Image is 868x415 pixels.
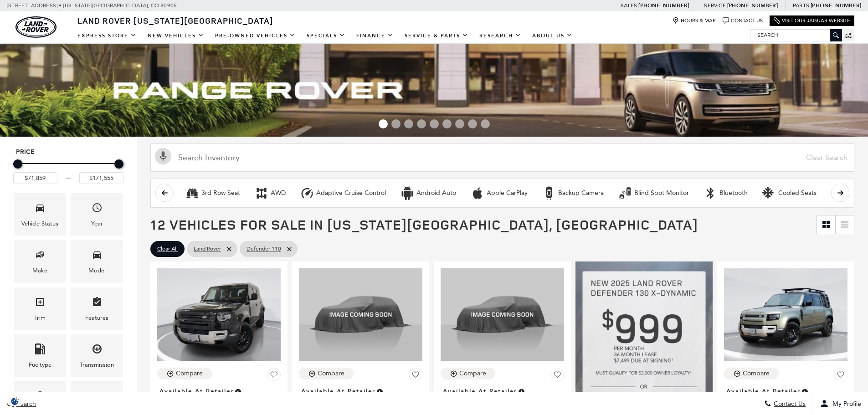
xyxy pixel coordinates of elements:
span: Available at Retailer [726,386,801,396]
a: Hours & Map [673,17,716,24]
span: Clear All [157,243,178,255]
button: Save Vehicle [409,368,422,385]
span: Vehicle is in stock and ready for immediate delivery. Due to demand, availability is subject to c... [234,386,242,396]
div: Compare [459,369,486,378]
div: VehicleVehicle Status [14,193,66,236]
button: Blind Spot MonitorBlind Spot Monitor [613,184,694,203]
button: Adaptive Cruise ControlAdaptive Cruise Control [295,184,391,203]
button: scroll right [831,184,849,202]
div: FueltypeFueltype [14,334,66,377]
a: Contact Us [723,17,763,24]
button: Compare Vehicle [724,368,779,379]
a: [PHONE_NUMBER] [727,2,778,9]
div: AWD [255,186,268,200]
button: Backup CameraBackup Camera [537,184,609,203]
span: Land Rover [US_STATE][GEOGRAPHIC_DATA] [77,15,273,26]
span: Vehicle [35,200,46,219]
div: Minimum Price [13,159,22,169]
div: Maximum Price [114,159,123,169]
span: Features [92,294,103,313]
span: Vehicle is in stock and ready for immediate delivery. Due to demand, availability is subject to c... [375,386,384,396]
span: Available at Retailer [301,386,375,396]
div: Compare [743,369,770,378]
span: Go to slide 9 [481,119,490,128]
div: MakeMake [14,240,66,282]
div: Trim [34,313,46,323]
div: Transmission [80,360,114,370]
div: Adaptive Cruise Control [300,186,314,200]
span: Parts [793,2,809,9]
div: Bluetooth [719,189,748,197]
div: Android Auto [416,189,456,197]
input: Minimum [13,172,57,184]
span: Make [35,247,46,266]
div: Make [32,266,47,276]
span: Engine [92,388,103,407]
div: 3rd Row Seat [185,186,199,200]
span: Year [92,200,103,219]
section: Click to Open Cookie Consent Modal [5,396,26,406]
span: Land Rover [194,243,221,255]
img: 2025 Land Rover Defender 110 S [724,268,847,361]
button: Compare Vehicle [157,368,212,379]
a: [STREET_ADDRESS] • [US_STATE][GEOGRAPHIC_DATA], CO 80905 [7,2,177,9]
span: Go to slide 3 [404,119,413,128]
div: Bluetooth [704,186,717,200]
span: Contact Us [771,400,806,408]
span: My Profile [829,400,861,408]
button: 3rd Row Seat3rd Row Seat [180,184,245,203]
a: [PHONE_NUMBER] [811,2,861,9]
img: Land Rover [15,16,56,38]
div: Vehicle Status [21,219,58,229]
input: Search [750,30,842,41]
a: Visit Our Jaguar Website [774,17,850,24]
div: Backup Camera [542,186,556,200]
div: TransmissionTransmission [71,334,123,377]
img: 2025 Land Rover Defender 110 S [157,268,281,361]
h5: Price [16,148,121,156]
div: Compare [318,369,344,378]
a: Service & Parts [399,28,474,44]
div: TrimTrim [14,287,66,330]
button: Android AutoAndroid Auto [395,184,461,203]
div: Price [13,156,123,184]
div: Cooled Seats [778,189,817,197]
a: New Vehicles [142,28,210,44]
span: Trim [35,294,46,313]
span: Transmission [92,341,103,360]
span: Go to slide 7 [455,119,464,128]
button: Save Vehicle [267,368,281,385]
a: land-rover [15,16,56,38]
a: Finance [351,28,399,44]
svg: Click to toggle on voice search [155,148,171,164]
div: Compare [176,369,203,378]
a: Research [474,28,527,44]
span: Service [704,2,725,9]
span: Mileage [35,388,46,407]
input: Maximum [79,172,123,184]
button: BluetoothBluetooth [699,184,753,203]
span: Available at Retailer [159,386,234,396]
div: Apple CarPlay [471,186,484,200]
div: Android Auto [401,186,414,200]
button: Cooled SeatsCooled Seats [757,184,822,203]
div: Backup Camera [558,189,604,197]
div: Adaptive Cruise Control [316,189,386,197]
div: Cooled Seats [762,186,776,200]
button: Save Vehicle [834,368,847,385]
div: ModelModel [71,240,123,282]
button: scroll left [155,184,174,202]
span: Model [92,247,103,266]
div: Year [91,219,103,229]
a: Specials [301,28,351,44]
span: Go to slide 2 [391,119,401,128]
div: Model [88,266,106,276]
div: Features [85,313,108,323]
a: Land Rover [US_STATE][GEOGRAPHIC_DATA] [72,15,279,26]
span: Defender 110 [247,243,281,255]
a: EXPRESS STORE [72,28,142,44]
div: Blind Spot Monitor [618,186,632,200]
div: YearYear [71,193,123,236]
span: Go to slide 4 [417,119,426,128]
span: Vehicle is in stock and ready for immediate delivery. Due to demand, availability is subject to c... [517,386,525,396]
